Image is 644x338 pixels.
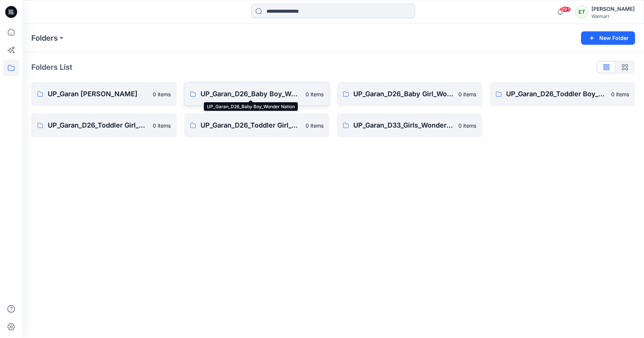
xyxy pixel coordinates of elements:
[153,90,171,98] p: 0 items
[306,122,323,129] p: 0 items
[31,62,72,73] p: Folders List
[31,82,177,106] a: UP_Garan [PERSON_NAME]0 items
[458,90,476,98] p: 0 items
[48,89,148,99] p: UP_Garan [PERSON_NAME]
[353,89,454,99] p: UP_Garan_D26_Baby Girl_Wonder Nation
[581,31,635,45] button: New Folder
[153,122,171,129] p: 0 items
[337,113,482,137] a: UP_Garan_D33_Girls_Wonder Nation0 items
[48,120,148,131] p: UP_Garan_D26_Toddler Girl_Seasonal
[353,120,454,131] p: UP_Garan_D33_Girls_Wonder Nation
[31,33,58,43] a: Folders
[506,89,607,99] p: UP_Garan_D26_Toddler Boy_Wonder_Nation
[575,5,588,19] div: ET
[490,82,635,106] a: UP_Garan_D26_Toddler Boy_Wonder_Nation0 items
[31,113,177,137] a: UP_Garan_D26_Toddler Girl_Seasonal0 items
[458,122,476,129] p: 0 items
[560,6,571,12] span: 99+
[591,4,635,13] div: [PERSON_NAME]
[184,82,329,106] a: UP_Garan_D26_Baby Boy_Wonder Nation0 items
[337,82,482,106] a: UP_Garan_D26_Baby Girl_Wonder Nation0 items
[306,90,323,98] p: 0 items
[201,89,301,99] p: UP_Garan_D26_Baby Boy_Wonder Nation
[184,113,329,137] a: UP_Garan_D26_Toddler Girl_Wonder_Nation0 items
[201,120,301,131] p: UP_Garan_D26_Toddler Girl_Wonder_Nation
[611,90,629,98] p: 0 items
[591,13,635,19] div: Walmart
